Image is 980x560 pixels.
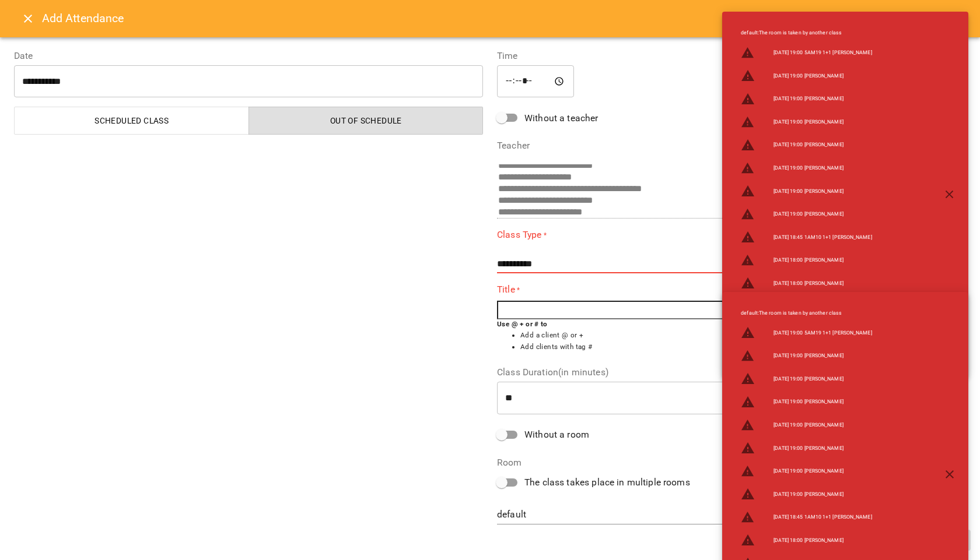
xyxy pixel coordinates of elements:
[14,107,249,135] button: Scheduled class
[22,114,242,128] span: Scheduled class
[731,179,926,203] li: [DATE] 19:00 [PERSON_NAME]
[731,41,926,65] li: [DATE] 19:00 5АМ19 1+1 [PERSON_NAME]
[497,506,966,524] div: default
[731,529,926,552] li: [DATE] 18:00 [PERSON_NAME]
[497,228,966,241] label: Class Type
[731,272,926,295] li: [DATE] 18:00 [PERSON_NAME]
[520,341,966,353] li: Add clients with tag #
[731,321,926,344] li: [DATE] 19:00 5АМ19 1+1 [PERSON_NAME]
[731,367,926,390] li: [DATE] 19:00 [PERSON_NAME]
[497,283,966,296] label: Title
[42,9,966,27] h6: Add Attendance
[520,330,966,341] li: Add a client @ or +
[14,5,42,33] button: Close
[731,111,926,134] li: [DATE] 19:00 [PERSON_NAME]
[524,428,589,442] span: Without a room
[731,24,926,41] li: default : The room is taken by another class
[731,390,926,414] li: [DATE] 19:00 [PERSON_NAME]
[731,305,926,322] li: default : The room is taken by another class
[731,226,926,249] li: [DATE] 18:45 1АМ10 1+1 [PERSON_NAME]
[497,51,966,61] label: Time
[256,114,477,128] span: Out of Schedule
[731,482,926,506] li: [DATE] 19:00 [PERSON_NAME]
[731,249,926,272] li: [DATE] 18:00 [PERSON_NAME]
[731,203,926,226] li: [DATE] 19:00 [PERSON_NAME]
[524,111,598,125] span: Without a teacher
[14,51,483,61] label: Date
[497,141,966,150] label: Teacher
[731,506,926,529] li: [DATE] 18:45 1АМ10 1+1 [PERSON_NAME]
[731,414,926,437] li: [DATE] 19:00 [PERSON_NAME]
[524,476,690,489] span: The class takes place in multiple rooms
[731,436,926,460] li: [DATE] 19:00 [PERSON_NAME]
[497,368,966,377] label: Class Duration(in minutes)
[731,344,926,368] li: [DATE] 19:00 [PERSON_NAME]
[249,107,484,135] button: Out of Schedule
[497,458,966,467] label: Room
[497,320,548,328] b: Use @ + or # to
[731,133,926,157] li: [DATE] 19:00 [PERSON_NAME]
[731,64,926,87] li: [DATE] 19:00 [PERSON_NAME]
[731,157,926,180] li: [DATE] 19:00 [PERSON_NAME]
[731,460,926,483] li: [DATE] 19:00 [PERSON_NAME]
[731,87,926,111] li: [DATE] 19:00 [PERSON_NAME]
